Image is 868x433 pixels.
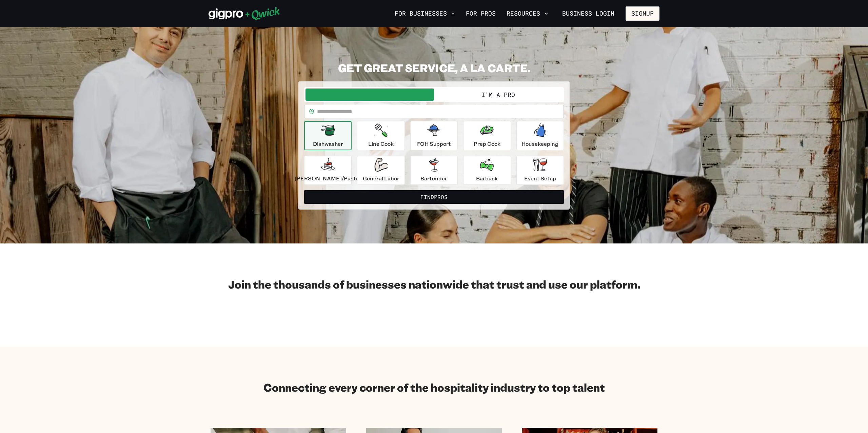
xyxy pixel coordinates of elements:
button: Bartender [410,156,458,185]
button: FindPros [304,190,564,204]
a: Business Login [556,6,620,21]
button: For Businesses [392,8,458,19]
p: [PERSON_NAME]/Pastry [295,174,361,182]
button: Signup [626,6,659,21]
button: Prep Cook [463,121,511,150]
p: Line Cook [368,140,394,148]
p: Dishwasher [313,140,343,148]
button: General Labor [357,156,405,185]
p: Bartender [420,174,447,182]
button: I'm a Business [305,88,434,101]
p: General Labor [363,174,399,182]
button: [PERSON_NAME]/Pastry [304,156,352,185]
button: Resources [504,8,551,19]
button: Barback [463,156,511,185]
p: Barback [476,174,498,182]
h2: Connecting every corner of the hospitality industry to top talent [263,380,605,394]
button: I'm a Pro [434,88,563,101]
button: Housekeeping [516,121,564,150]
h2: Join the thousands of businesses nationwide that trust and use our platform. [209,277,659,291]
p: Housekeeping [521,140,558,148]
h2: GET GREAT SERVICE, A LA CARTE. [298,61,570,75]
button: FOH Support [410,121,458,150]
p: Prep Cook [474,140,500,148]
button: Dishwasher [304,121,352,150]
button: Line Cook [357,121,405,150]
p: Event Setup [524,174,556,182]
button: Event Setup [516,156,564,185]
p: FOH Support [417,140,451,148]
a: For Pros [463,8,498,19]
